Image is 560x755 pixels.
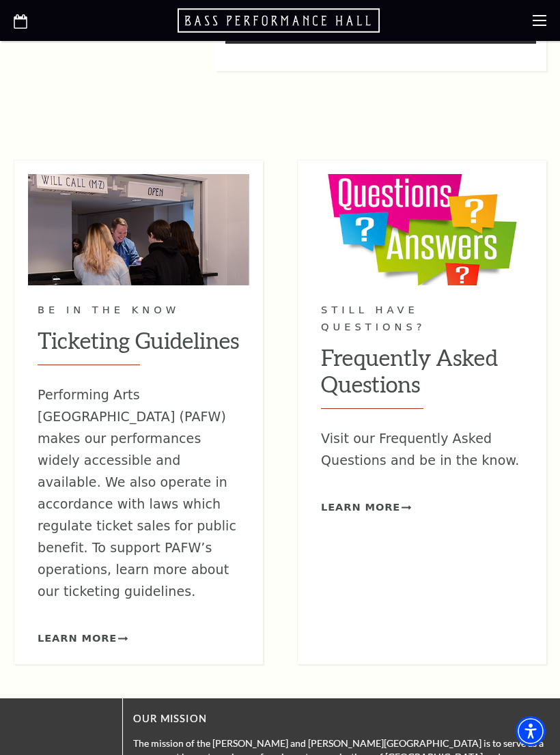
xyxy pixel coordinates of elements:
[38,302,240,319] p: Be in the know
[14,11,27,31] a: Open this option
[28,174,249,285] img: Be in the know
[38,384,240,603] p: Performing Arts [GEOGRAPHIC_DATA] (PAFW) makes our performances widely accessible and available. ...
[38,630,128,647] a: Learn More Ticketing Guidelines
[321,499,411,516] a: Learn More Frequently Asked Questions
[321,302,523,336] p: Still have questions?
[38,327,240,365] h2: Ticketing Guidelines
[321,344,523,409] h2: Frequently Asked Questions
[178,7,382,34] a: Open this option
[133,711,546,728] p: OUR MISSION
[516,716,546,746] div: Accessibility Menu
[311,174,533,285] img: Still have questions?
[321,499,400,516] span: Learn More
[38,630,117,647] span: Learn More
[321,428,523,472] p: Visit our Frequently Asked Questions and be in the know.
